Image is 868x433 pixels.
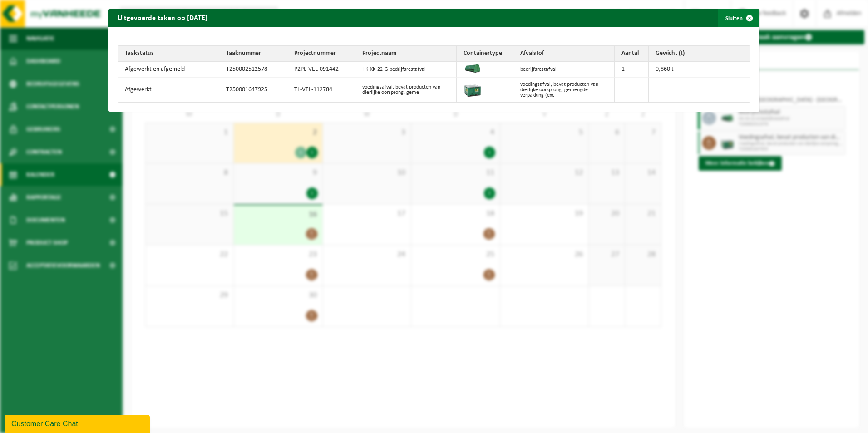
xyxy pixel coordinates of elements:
th: Aantal [615,46,649,62]
td: T250002512578 [219,62,287,78]
td: T250001647925 [219,78,287,102]
th: Afvalstof [513,46,615,62]
td: voedingsafval, bevat producten van dierlijke oorsprong, geme [355,78,457,102]
img: HK-XK-22-GN-00 [464,64,482,73]
iframe: chat widget [5,413,152,433]
th: Containertype [457,46,513,62]
td: P2PL-VEL-091442 [287,62,355,78]
td: 1 [615,62,649,78]
th: Taaknummer [219,46,287,62]
td: Afgewerkt en afgemeld [118,62,219,78]
td: 0,860 t [649,62,750,78]
td: HK-XK-22-G bedrijfsrestafval [355,62,457,78]
img: PB-LB-0680-HPE-GN-01 [464,80,482,98]
td: Afgewerkt [118,78,219,102]
td: voedingsafval, bevat producten van dierlijke oorsprong, gemengde verpakking (exc [513,78,615,102]
button: Sluiten [718,9,759,27]
h2: Uitgevoerde taken op [DATE] [108,9,217,26]
th: Gewicht (t) [649,46,750,62]
th: Projectnaam [355,46,457,62]
td: TL-VEL-112784 [287,78,355,102]
th: Projectnummer [287,46,355,62]
th: Taakstatus [118,46,219,62]
td: bedrijfsrestafval [513,62,615,78]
